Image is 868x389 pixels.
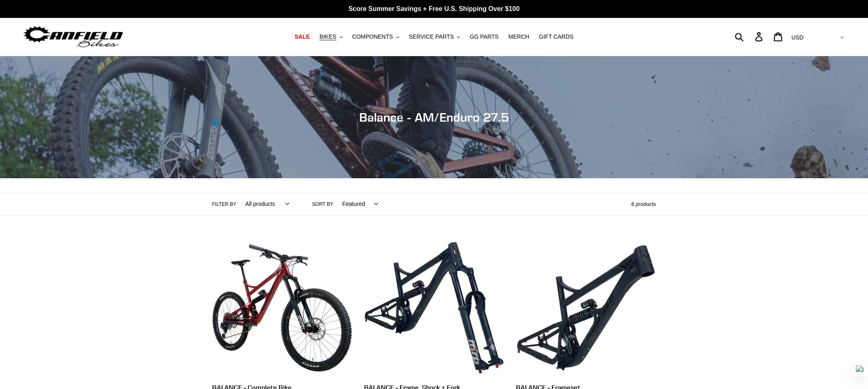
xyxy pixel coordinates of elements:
[405,31,464,42] button: SERVICE PARTS
[312,201,333,208] label: Sort by
[409,33,454,40] span: SERVICE PARTS
[504,31,533,42] a: MERCH
[348,31,403,42] button: COMPONENTS
[290,31,314,42] a: SALE
[470,33,499,40] span: GG PARTS
[508,33,529,40] span: MERCH
[739,28,760,46] input: Search
[535,31,578,42] a: GIFT CARDS
[315,31,346,42] button: BIKES
[631,201,656,207] span: 6 products
[539,33,574,40] span: GIFT CARDS
[359,110,509,125] span: Balance - AM/Enduro 27.5
[212,201,237,208] label: Filter by
[352,33,393,40] span: COMPONENTS
[22,24,124,50] img: Canfield Bikes
[466,31,503,42] a: GG PARTS
[319,33,336,40] span: BIKES
[294,33,310,40] span: SALE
